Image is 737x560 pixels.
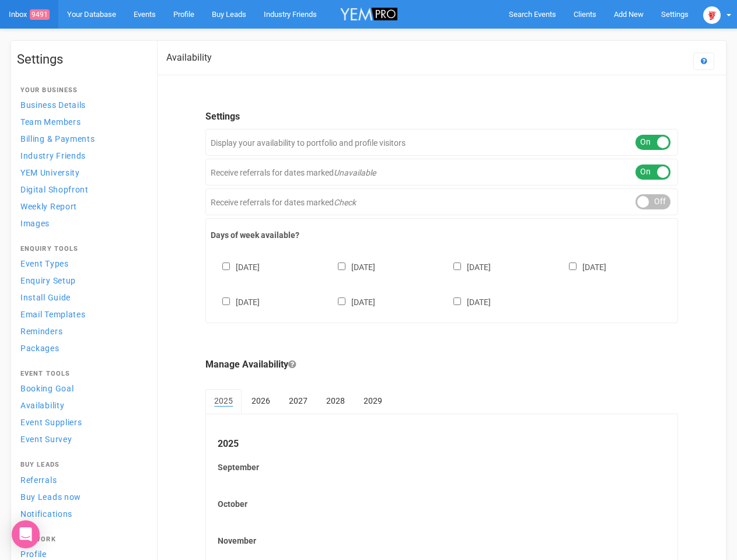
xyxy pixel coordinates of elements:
[20,117,81,127] span: Team Members
[614,10,644,19] span: Add New
[20,87,142,94] h4: Your Business
[17,431,145,447] a: Event Survey
[12,520,40,548] div: Open Intercom Messenger
[17,114,145,129] a: Team Members
[205,129,678,156] div: Display your availability to portfolio and profile visitors
[703,6,721,24] img: open-uri20250107-2-1pbi2ie
[166,52,212,63] h2: Availability
[20,461,142,468] h4: Buy Leads
[211,229,673,241] label: Days of week available?
[17,52,145,66] h1: Settings
[557,260,606,273] label: [DATE]
[509,10,556,19] span: Search Events
[20,276,76,285] span: Enquiry Setup
[20,202,77,211] span: Weekly Report
[334,198,356,207] em: Check
[17,323,145,339] a: Reminders
[280,389,316,412] a: 2027
[17,97,145,113] a: Business Details
[20,418,82,427] span: Event Suppliers
[205,159,678,185] div: Receive referrals for dates marked
[20,246,142,253] h4: Enquiry Tools
[17,272,145,288] a: Enquiry Setup
[17,397,145,413] a: Availability
[338,262,345,270] input: [DATE]
[20,327,62,336] span: Reminders
[20,219,50,228] span: Images
[222,262,230,270] input: [DATE]
[205,389,242,414] a: 2025
[205,358,678,372] legend: Manage Availability
[20,536,142,543] h4: Network
[20,401,64,410] span: Availability
[17,489,145,505] a: Buy Leads now
[20,168,80,177] span: YEM University
[20,259,69,268] span: Event Types
[442,295,491,308] label: [DATE]
[334,168,376,177] em: Unavailable
[211,295,260,308] label: [DATE]
[338,297,345,305] input: [DATE]
[355,389,391,412] a: 2029
[218,437,666,451] legend: 2025
[17,198,145,214] a: Weekly Report
[20,293,71,302] span: Install Guide
[17,380,145,396] a: Booking Goal
[218,535,666,547] label: November
[17,472,145,488] a: Referrals
[17,215,145,231] a: Images
[442,260,491,273] label: [DATE]
[17,414,145,430] a: Event Suppliers
[20,134,95,143] span: Billing & Payments
[17,148,145,163] a: Industry Friends
[20,100,86,110] span: Business Details
[243,389,279,412] a: 2026
[453,297,461,305] input: [DATE]
[574,10,596,19] span: Clients
[222,297,230,305] input: [DATE]
[205,188,678,215] div: Receive referrals for dates marked
[17,506,145,521] a: Notifications
[211,260,260,273] label: [DATE]
[326,295,375,308] label: [DATE]
[20,384,74,393] span: Booking Goal
[20,435,72,444] span: Event Survey
[20,185,89,194] span: Digital Shopfront
[17,131,145,146] a: Billing & Payments
[20,310,86,319] span: Email Templates
[17,289,145,305] a: Install Guide
[20,344,60,353] span: Packages
[218,461,666,473] label: September
[20,370,142,377] h4: Event Tools
[317,389,354,412] a: 2028
[17,164,145,180] a: YEM University
[30,9,50,20] span: 9491
[453,262,461,270] input: [DATE]
[17,256,145,271] a: Event Types
[20,509,72,519] span: Notifications
[569,262,577,270] input: [DATE]
[17,340,145,356] a: Packages
[326,260,375,273] label: [DATE]
[17,306,145,322] a: Email Templates
[205,110,678,124] legend: Settings
[17,181,145,197] a: Digital Shopfront
[218,498,666,510] label: October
